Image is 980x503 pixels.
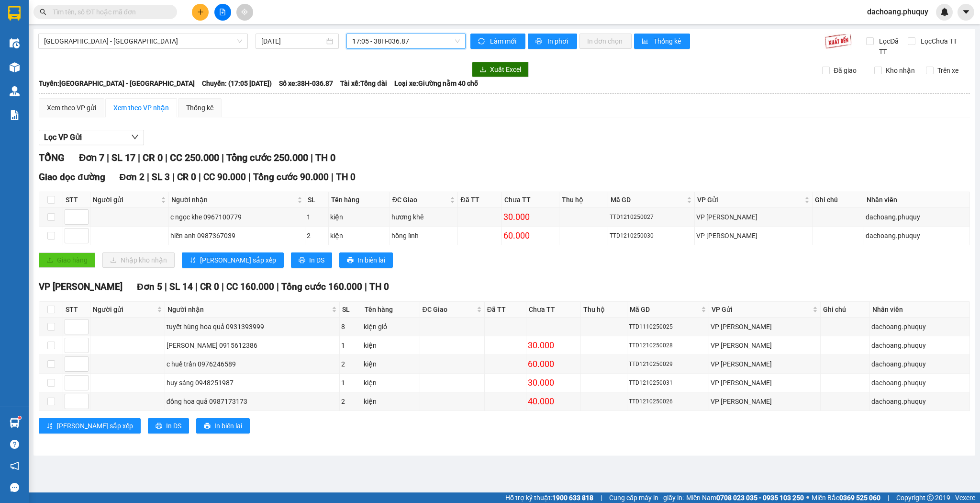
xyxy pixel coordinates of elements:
[8,6,21,21] img: logo-vxr
[581,302,627,318] th: Thu hộ
[167,377,338,388] div: huy sáng 0948251987
[686,492,804,503] span: Miền Nam
[526,302,581,318] th: Chưa TT
[222,281,224,292] span: |
[642,38,650,46] span: bar-chart
[630,304,699,315] span: Mã GD
[627,392,709,411] td: TTD1210250026
[392,194,448,205] span: ĐC Giao
[609,492,684,503] span: Cung cấp máy in - giấy in:
[629,360,707,369] div: TTD1210250029
[47,103,96,113] div: Xem theo VP gửi
[864,192,970,208] th: Nhân viên
[634,34,690,49] button: bar-chartThống kê
[423,304,475,315] span: ĐC Giao
[340,302,362,318] th: SL
[365,281,367,292] span: |
[39,171,105,183] span: Giao dọc đường
[934,65,962,76] span: Trên xe
[611,194,685,205] span: Mã GD
[202,78,272,89] span: Chuyến: (17:05 [DATE])
[226,281,274,292] span: CC 160.000
[535,38,544,46] span: printer
[712,304,811,315] span: VP Gửi
[111,152,135,163] span: SL 17
[871,321,968,332] div: dachoang.phuquy
[341,396,360,407] div: 2
[192,4,209,21] button: plus
[888,492,889,503] span: |
[839,494,880,502] strong: 0369 525 060
[10,483,19,492] span: message
[871,340,968,351] div: dachoang.phuquy
[197,9,204,15] span: plus
[152,171,170,183] span: SL 3
[505,492,593,503] span: Hỗ trợ kỹ thuật:
[279,78,333,89] span: Số xe: 38H-036.87
[552,494,593,502] strong: 1900 633 818
[195,281,198,292] span: |
[307,230,327,241] div: 2
[709,336,821,355] td: VP Ngọc Hồi
[131,133,139,141] span: down
[214,421,242,431] span: In biên lai
[528,339,579,352] div: 30.000
[171,194,295,205] span: Người nhận
[10,86,20,96] img: warehouse-icon
[871,396,968,407] div: dachoang.phuquy
[629,322,707,332] div: TTD1110250025
[528,357,579,371] div: 60.000
[547,36,569,46] span: In phơi
[478,38,486,46] span: sync
[470,34,525,49] button: syncLàm mới
[627,374,709,392] td: TTD1210250031
[871,377,968,388] div: dachoang.phuquy
[485,302,526,318] th: Đã TT
[711,396,819,407] div: VP [PERSON_NAME]
[341,359,360,369] div: 2
[394,78,478,89] span: Loại xe: Giường nằm 40 chỗ
[226,152,308,163] span: Tổng cước 250.000
[107,152,109,163] span: |
[711,377,819,388] div: VP [PERSON_NAME]
[364,396,418,407] div: kiện
[172,171,175,183] span: |
[709,355,821,374] td: VP Ngọc Hồi
[875,36,908,57] span: Lọc Đã TT
[391,212,457,222] div: hương khê
[357,255,385,265] span: In biên lai
[200,255,276,265] span: [PERSON_NAME] sắp xếp
[352,34,460,48] span: 17:05 - 38H-036.87
[10,62,20,72] img: warehouse-icon
[219,9,226,15] span: file-add
[866,212,968,222] div: dachoang.phuquy
[364,359,418,369] div: kiện
[629,341,707,350] div: TTD1210250028
[39,418,141,434] button: sort-ascending[PERSON_NAME] sắp xếp
[490,36,518,46] span: Làm mới
[196,418,250,434] button: printerIn biên lai
[39,152,65,163] span: TỔNG
[490,64,521,75] span: Xuất Excel
[709,318,821,336] td: VP Ngọc Hồi
[341,321,360,332] div: 8
[167,359,338,369] div: c huế trần 0976246589
[331,171,334,183] span: |
[472,62,529,77] button: downloadXuất Excel
[330,230,388,241] div: kiện
[18,416,21,419] sup: 1
[528,395,579,408] div: 40.000
[654,36,682,46] span: Thống kê
[170,212,303,222] div: c ngọc khe 0967100779
[629,397,707,406] div: TTD1210250026
[391,230,457,241] div: hồng lỉnh
[63,302,90,318] th: STT
[528,34,577,49] button: printerIn phơi
[10,440,19,449] span: question-circle
[940,8,949,16] img: icon-new-feature
[165,281,167,292] span: |
[629,378,707,388] div: TTD1210250031
[962,8,970,16] span: caret-down
[148,418,189,434] button: printerIn DS
[369,281,389,292] span: TH 0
